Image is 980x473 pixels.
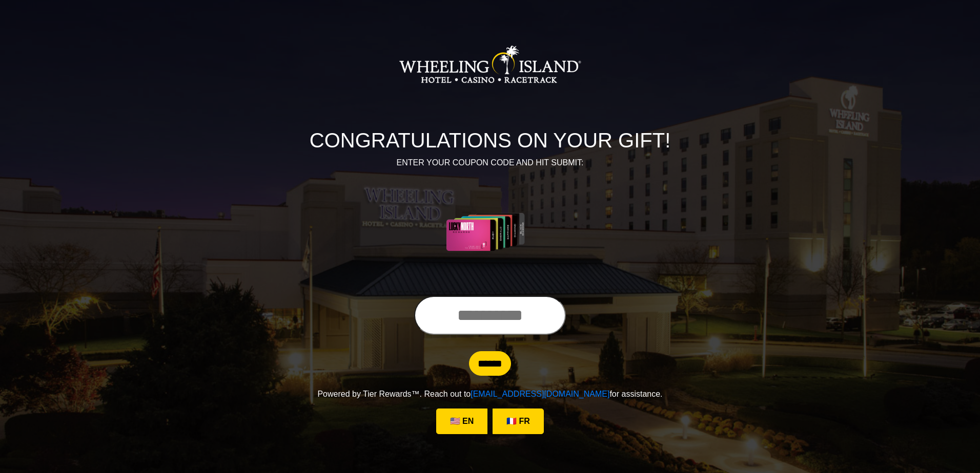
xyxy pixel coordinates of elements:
[493,408,544,434] a: 🇫🇷 FR
[399,13,581,116] img: Logo
[317,390,662,398] span: Powered by Tier Rewards™. Reach out to for assistance.
[206,128,774,153] h1: CONGRATULATIONS ON YOUR GIFT!
[436,408,487,434] a: 🇺🇸 EN
[206,157,774,169] p: ENTER YOUR COUPON CODE AND HIT SUBMIT:
[422,181,559,284] img: Center Image
[471,390,609,398] a: [EMAIL_ADDRESS][DOMAIN_NAME]
[434,408,546,434] div: Language Selection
